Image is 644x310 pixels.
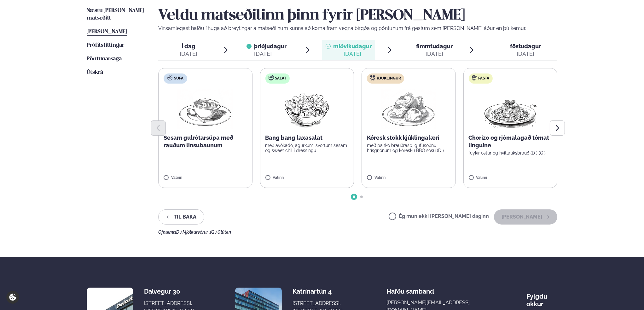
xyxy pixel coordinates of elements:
[158,25,557,32] p: Vinsamlegast hafðu í huga að breytingar á matseðlinum kunna að koma fram vegna birgða og pöntunum...
[353,196,355,198] span: Go to slide 1
[87,29,127,34] span: [PERSON_NAME]
[279,89,335,129] img: Salad.png
[254,50,287,58] div: [DATE]
[510,43,541,50] span: föstudagur
[333,50,372,58] div: [DATE]
[158,7,557,25] h2: Veldu matseðilinn þinn fyrir [PERSON_NAME]
[87,42,124,49] a: Prófílstillingar
[158,209,204,225] button: Til baka
[87,55,122,63] a: Pöntunarsaga
[177,89,233,129] img: Soup.png
[370,75,375,80] img: chicken.svg
[175,230,210,235] span: (D ) Mjólkurvörur ,
[367,143,450,153] p: með panko brauðrasp, gufusoðnu hrísgrjónum og kóresku BBQ sósu (D )
[6,291,19,304] a: Cookie settings
[293,288,343,295] div: Katrínartún 4
[360,196,363,198] span: Go to slide 2
[87,43,124,48] span: Prófílstillingar
[144,288,194,295] div: Dalvegur 30
[469,134,552,149] p: Chorizo og rjómalagað tómat linguine
[550,120,565,136] button: Next slide
[87,56,122,61] span: Pöntunarsaga
[469,150,552,155] p: feykir ostur og hvítlauksbrauð (D ) (G )
[174,76,183,81] span: Súpa
[367,134,450,142] p: Kóresk stökk kjúklingalæri
[269,75,274,80] img: salad.svg
[167,75,172,80] img: soup.svg
[164,134,247,149] p: Sesam gulrótarsúpa með rauðum linsubaunum
[158,230,557,235] div: Ofnæmi:
[377,76,401,81] span: Kjúklingur
[526,288,557,308] div: Fylgdu okkur
[180,43,197,50] span: Í dag
[510,50,541,58] div: [DATE]
[265,143,349,153] p: með avókadó, agúrkum, svörtum sesam og sweet chilli dressingu
[87,69,103,76] a: Útskrá
[210,230,231,235] span: (G ) Glúten
[254,43,287,50] span: þriðjudagur
[87,70,103,75] span: Útskrá
[87,8,144,21] span: Næstu [PERSON_NAME] matseðill
[87,28,127,36] a: [PERSON_NAME]
[87,7,146,22] a: Næstu [PERSON_NAME] matseðill
[265,134,349,142] p: Bang bang laxasalat
[381,89,436,129] img: Chicken-thighs.png
[180,50,197,58] div: [DATE]
[483,89,538,129] img: Spagetti.png
[416,43,453,50] span: fimmtudagur
[275,76,287,81] span: Salat
[479,76,490,81] span: Pasta
[472,75,477,80] img: pasta.svg
[494,209,557,225] button: [PERSON_NAME]
[151,120,166,136] button: Previous slide
[333,43,372,50] span: miðvikudagur
[386,283,434,295] span: Hafðu samband
[416,50,453,58] div: [DATE]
